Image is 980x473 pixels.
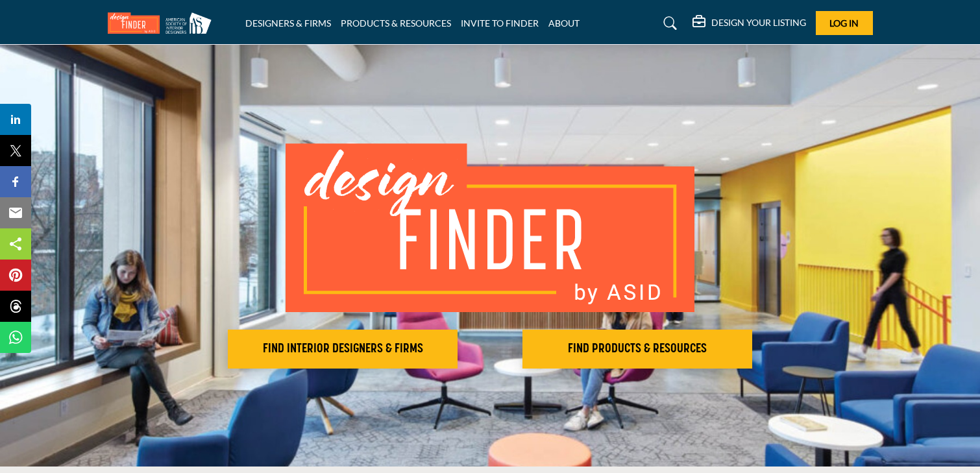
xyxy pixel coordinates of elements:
span: Log In [829,18,859,29]
button: FIND INTERIOR DESIGNERS & FIRMS [228,330,458,369]
a: Search [651,13,685,34]
a: DESIGNERS & FIRMS [245,18,331,29]
button: FIND PRODUCTS & RESOURCES [522,330,752,369]
h2: FIND INTERIOR DESIGNERS & FIRMS [232,341,454,357]
div: DESIGN YOUR LISTING [692,16,806,31]
button: Log In [816,11,873,35]
img: image [286,143,694,312]
h5: DESIGN YOUR LISTING [711,17,806,29]
a: INVITE TO FINDER [461,18,539,29]
h2: FIND PRODUCTS & RESOURCES [526,341,748,357]
a: ABOUT [548,18,580,29]
a: PRODUCTS & RESOURCES [341,18,451,29]
img: Site Logo [108,12,218,34]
